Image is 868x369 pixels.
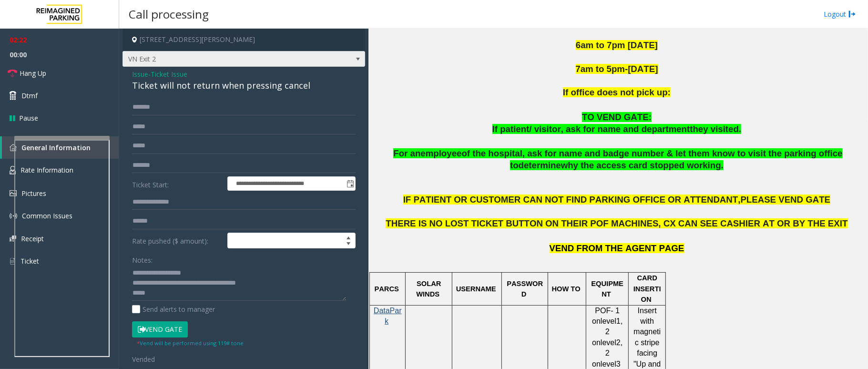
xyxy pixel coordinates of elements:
[132,69,148,79] span: Issue
[10,257,16,266] img: 'icon'
[582,112,652,122] span: TO VEND GATE:
[576,64,658,74] span: 7am to 5pm-[DATE]
[345,177,355,190] span: Toggle popup
[550,243,684,253] span: VEND FROM THE AGENT PAGE
[123,51,317,67] span: VN Exit 2
[132,79,356,92] div: Ticket will not return when pressing cancel
[462,148,486,158] span: of the
[592,280,624,298] span: EQUIPMENT
[690,124,741,134] span: they visited.
[741,195,831,205] span: PLEASE VEND GATE
[21,91,38,101] span: Dtmf
[489,148,843,170] span: hospital, ask for name and badge number & let them know to visit the parking office to
[10,166,16,174] img: 'icon'
[10,236,16,242] img: 'icon'
[824,9,856,19] a: Logout
[20,68,46,78] span: Hang Up
[10,144,17,151] img: 'icon'
[10,212,17,220] img: 'icon'
[132,304,215,314] label: Send alerts to manager
[592,317,625,347] span: 1, 2 on
[386,218,848,228] span: THERE IS NO LOST TICKET BUTTON ON THEIR POF MACHINES, CX CAN SEE CASHIER AT OR BY THE EXIT
[130,176,225,191] label: Ticket Start:
[151,69,187,79] span: Ticket Issue
[492,124,690,134] span: If patient/ visitor, ask for name and department
[130,233,225,249] label: Rate pushed ($ amount):
[848,9,856,19] img: logout
[416,280,443,298] span: SOLAR WINDS
[507,280,543,298] span: PASSWORD
[342,233,355,241] span: Increase value
[421,148,462,158] span: employee
[132,355,155,364] span: Vended
[148,70,187,79] span: -
[561,160,568,170] span: w
[552,285,581,293] span: HOW TO
[601,317,616,325] span: level
[124,2,214,26] h3: Call processing
[132,252,153,265] label: Notes:
[616,360,621,368] span: 3
[568,160,724,170] span: hy the access card stopped working.
[342,241,355,248] span: Decrease value
[601,338,616,347] span: level
[403,195,741,205] span: IF PATIENT OR CUSTOMER CAN NOT FIND PARKING OFFICE OR ATTENDANT,
[601,360,616,368] span: level
[633,274,661,303] span: CARD INSERTION
[10,190,17,196] img: 'icon'
[576,40,658,50] span: 6am to 7pm [DATE]
[137,339,244,347] small: Vend will be performed using 119# tone
[563,87,671,97] span: If office does not pick up:
[519,160,529,170] span: de
[375,285,399,293] span: PARCS
[123,29,365,51] h4: [STREET_ADDRESS][PERSON_NAME]
[393,148,420,158] span: For an
[132,321,188,338] button: Vend Gate
[19,113,38,123] span: Pause
[2,136,119,159] a: General Information
[374,307,402,325] a: DataPark
[592,338,625,368] span: 2, 2 on
[529,160,561,170] span: termine
[456,285,496,293] span: USERNAME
